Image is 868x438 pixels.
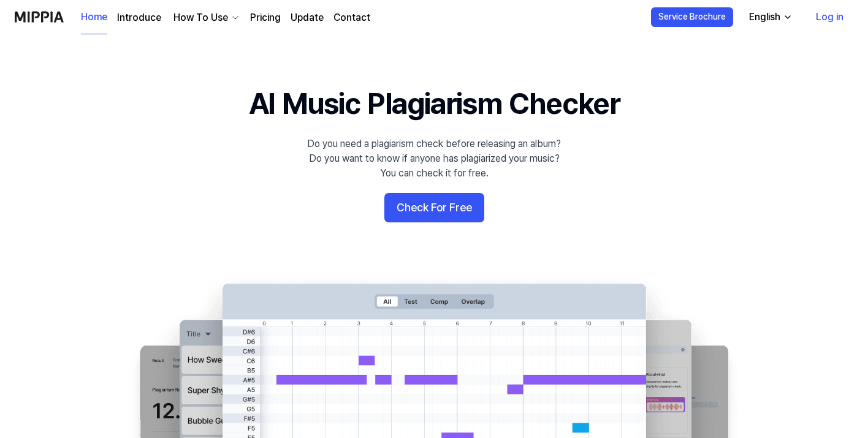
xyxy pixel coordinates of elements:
a: Update [291,10,324,25]
div: English [747,10,783,25]
div: How To Use [171,10,230,25]
button: Service Brochure [651,7,733,27]
button: Check For Free [384,193,484,222]
div: Do you need a plagiarism check before releasing an album? Do you want to know if anyone has plagi... [307,137,561,181]
a: Contact [333,10,370,25]
h1: AI Music Plagiarism Checker [249,83,620,124]
button: How To Use [171,10,240,25]
a: Pricing [250,10,281,25]
a: Introduce [117,10,161,25]
a: Home [81,1,107,34]
button: English [739,5,800,29]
